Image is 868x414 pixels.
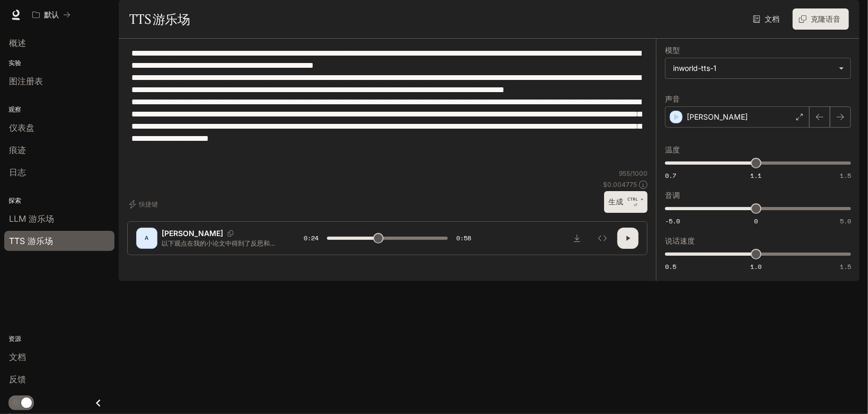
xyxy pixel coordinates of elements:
font: 快捷键 [139,200,158,208]
font: [PERSON_NAME] [162,229,223,238]
font: 以下观点在我的小论文中得到了反思和呈现。在离线强化学习中，分布外（Out-of-Distribution, OOD）问题可以从泛化角度理解为价值函数对 OOD 动作过度泛化的结果。在离线训练过程... [162,239,278,393]
font: 文档 [765,14,780,23]
span: 0:58 [456,233,471,244]
span: 0 [754,217,758,226]
span: -5.0 [665,217,680,226]
span: 0.5 [665,262,676,271]
button: Download audio [566,228,588,249]
font: 说话速度 [665,236,695,245]
span: 1.5 [840,171,851,180]
span: 1.0 [750,262,761,271]
span: 0:24 [304,233,318,244]
font: 生成 [608,197,623,206]
button: 快捷键 [127,196,162,213]
font: TTS 游乐场 [129,11,190,27]
font: 音调 [665,191,680,200]
button: Copy Voice ID [223,230,238,237]
font: 模型 [665,46,680,55]
p: CTRL + [627,196,643,202]
font: 默认 [44,10,59,19]
a: 文档 [750,8,784,30]
p: ⏎ [627,196,643,209]
span: 1.1 [750,171,761,180]
button: Inspect [592,228,613,249]
span: 1.5 [840,262,851,271]
font: 温度 [665,145,680,154]
div: inworld-tts-1 [673,63,834,74]
button: 生成CTRL +⏎ [604,191,648,213]
span: 5.0 [840,217,851,226]
p: [PERSON_NAME] [687,112,748,122]
div: inworld-tts-1 [666,58,851,78]
span: 0.7 [665,171,676,180]
button: 克隆语音 [793,8,849,30]
div: A [138,230,155,247]
button: All workspaces [28,4,75,25]
font: 克隆语音 [811,14,840,23]
font: 声音 [665,94,680,103]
